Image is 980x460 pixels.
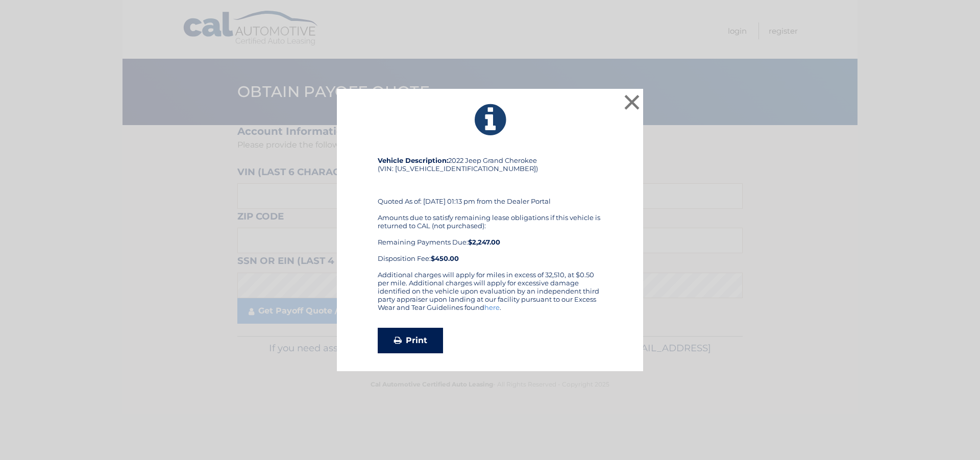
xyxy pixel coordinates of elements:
[378,213,602,262] div: Amounts due to satisfy remaining lease obligations if this vehicle is returned to CAL (not purcha...
[431,254,459,262] strong: $450.00
[484,303,500,311] a: here
[378,156,602,271] div: 2022 Jeep Grand Cherokee (VIN: [US_VEHICLE_IDENTIFICATION_NUMBER]) Quoted As of: [DATE] 01:13 pm ...
[378,271,602,320] div: Additional charges will apply for miles in excess of 32,510, at $0.50 per mile. Additional charge...
[468,238,500,246] b: $2,247.00
[378,156,448,164] strong: Vehicle Description:
[622,92,642,112] button: ×
[378,328,443,353] a: Print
